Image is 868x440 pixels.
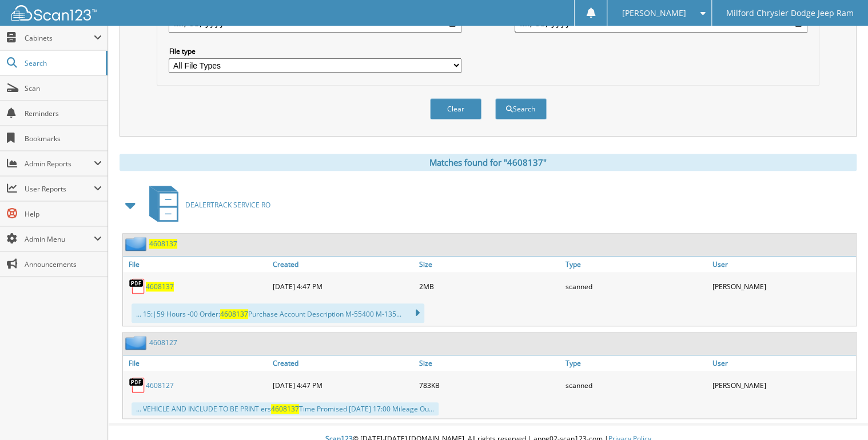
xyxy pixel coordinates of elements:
span: Scan [25,83,102,93]
span: Admin Reports [25,159,94,169]
a: Type [563,257,709,272]
div: [PERSON_NAME] [710,374,856,397]
a: Created [269,257,416,272]
a: Size [416,257,563,272]
span: Admin Menu [25,234,94,244]
div: [PERSON_NAME] [710,275,856,298]
span: Bookmarks [25,134,102,143]
a: Size [416,355,563,371]
button: Search [495,98,547,119]
img: folder2.png [125,335,149,350]
a: Type [563,355,709,371]
div: 783KB [416,374,563,397]
span: Cabinets [25,33,94,43]
span: Milford Chrysler Dodge Jeep Ram [726,10,854,17]
iframe: Chat Widget [811,385,868,440]
a: 4608127 [146,381,174,390]
div: [DATE] 4:47 PM [269,275,416,298]
div: scanned [563,374,709,397]
div: [DATE] 4:47 PM [269,374,416,397]
span: DEALERTRACK SERVICE RO [185,200,270,210]
a: User [710,355,856,371]
span: User Reports [25,184,94,194]
div: ... 15:|59 Hours -00 Order: Purchase Account Description M-55400 M-135... [132,303,424,323]
a: User [710,257,856,272]
div: Matches found for "4608137" [120,154,857,171]
div: 2MB [416,275,563,298]
a: File [123,257,269,272]
div: scanned [563,275,709,298]
div: ... VEHICLE AND INCLUDE TO BE PRINT ers Time Promised [DATE] 17:00 Mileage Ou... [132,402,439,415]
span: 4608137 [220,309,248,319]
button: Clear [430,98,481,119]
span: Help [25,209,102,219]
a: Created [269,355,416,371]
img: PDF.png [129,278,146,295]
span: 4608137 [271,404,299,414]
a: File [123,355,269,371]
label: File type [169,46,461,56]
a: 4608137 [149,239,177,249]
img: PDF.png [129,377,146,394]
span: Announcements [25,259,102,269]
img: folder2.png [125,237,149,251]
span: Search [25,58,100,68]
img: scan123-logo-white.svg [11,5,97,21]
span: [PERSON_NAME] [622,10,686,17]
span: Reminders [25,109,102,118]
a: DEALERTRACK SERVICE RO [142,182,270,227]
a: 4608127 [149,338,177,347]
a: 4608137 [146,282,174,291]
